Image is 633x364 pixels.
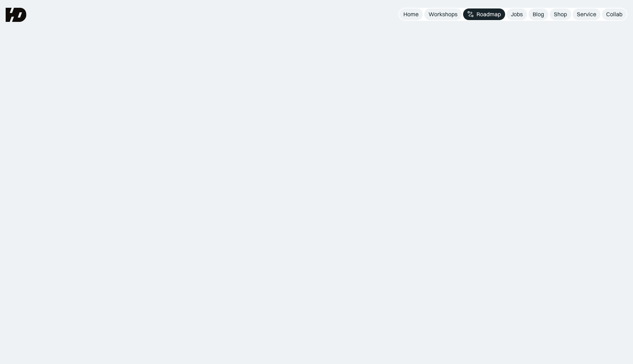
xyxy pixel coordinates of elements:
[399,8,423,20] a: Home
[265,318,367,341] div: “Materinya bagus banget. Bener-bener kasih gambaran gimana cara upscaling our freelance game. Jad...
[285,281,314,289] div: Beli Akses
[606,11,622,18] div: Collab
[406,214,476,222] a: Beli AksesRp139.000
[437,214,467,222] div: Rp139.000
[406,214,434,222] div: Beli Akses
[428,11,457,18] div: Workshops
[316,281,346,289] div: Rp169.000
[577,11,596,18] div: Service
[550,8,571,20] a: Shop
[528,8,548,20] a: Blog
[602,8,627,20] a: Collab
[285,281,355,289] a: Beli AksesRp169.000
[195,281,225,289] div: Rp169.000
[533,11,544,18] div: Blog
[164,281,235,289] a: Beli AksesRp169.000
[316,214,346,222] div: Rp169.000
[424,8,462,20] a: Workshops
[384,318,486,359] div: "Makasih banyak Bang Borrys insight2nya, jadi banyak tau sisi hiring manager & design lead pas sc...
[573,8,601,20] a: Service
[285,214,355,222] a: Beli AksesRp169.000
[511,11,523,18] div: Jobs
[141,146,325,161] div: Career path menjadi Remote Worker 2025
[164,214,235,222] a: Beli AksesRp169.000
[195,214,225,222] div: Rp169.000
[285,214,314,222] div: Beli Akses
[141,300,197,308] div: Apa kata mereka
[164,281,193,289] div: Beli Akses
[477,11,501,18] div: Roadmap
[507,8,527,20] a: Jobs
[403,11,419,18] div: Home
[164,214,193,222] div: Beli Akses
[387,50,465,84] span: UI/UX
[554,11,567,18] div: Shop
[463,8,505,20] a: Roadmap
